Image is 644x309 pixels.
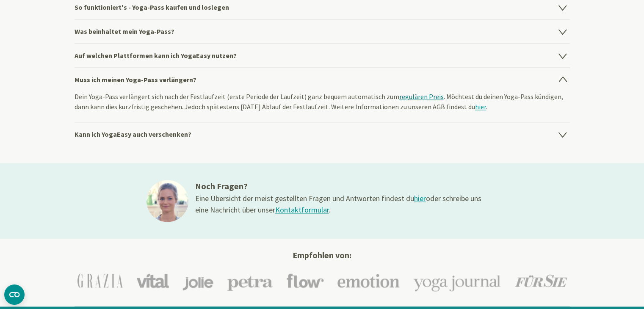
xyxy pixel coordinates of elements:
a: hier [475,102,486,111]
a: hier [414,193,426,203]
div: Eine Übersicht der meist gestellten Fragen und Antworten findest du oder schreibe uns eine Nachri... [195,193,483,215]
h4: Was beinhaltet mein Yoga-Pass? [75,19,570,43]
h4: Kann ich YogaEasy auch verschenken? [75,122,570,146]
img: Grazia Logo [77,273,123,288]
a: Kontaktformular [275,205,329,215]
img: Für Sie Logo [515,274,567,287]
img: Petra Logo [227,270,273,291]
img: Yoga-Journal Logo [413,270,501,291]
img: Emotion Logo [337,273,400,288]
div: Dein Yoga-Pass verlängert sich nach der Festlaufzeit (erste Periode der Laufzeit) ganz bequem aut... [75,91,570,122]
h4: Muss ich meinen Yoga-Pass verlängern? [75,67,570,91]
img: Flow Logo [287,273,324,288]
img: Jolie Logo [182,271,213,290]
button: CMP-Widget öffnen [4,284,25,305]
img: Vital Logo [136,273,169,288]
a: regulären Preis [399,92,444,101]
h4: Auf welchen Plattformen kann ich YogaEasy nutzen? [75,43,570,67]
img: ines@1x.jpg [146,180,188,222]
h3: Noch Fragen? [195,180,483,193]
